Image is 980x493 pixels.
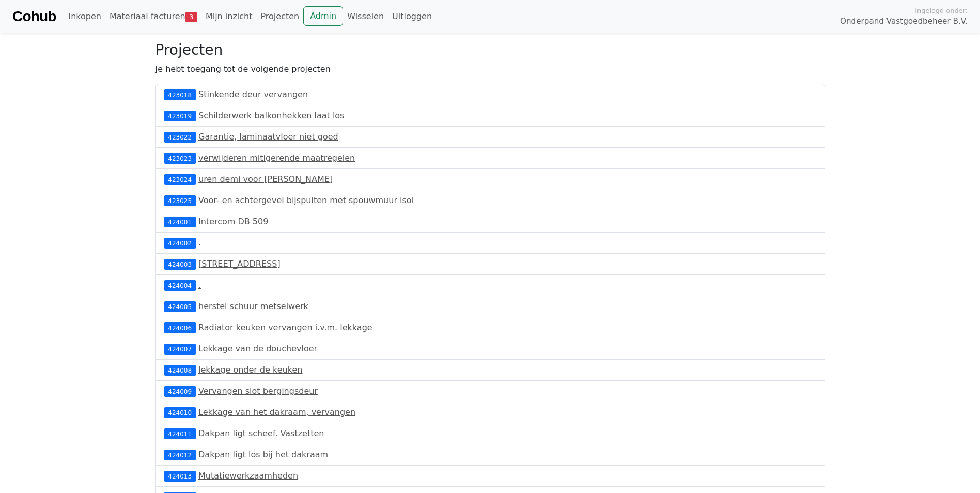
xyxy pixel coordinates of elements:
div: 424006 [164,322,196,333]
div: 424001 [164,217,196,227]
a: lekkage onder de keuken [198,365,302,375]
a: herstel schuur metselwerk [198,301,308,311]
div: 424011 [164,428,196,439]
a: Lekkage van het dakraam, vervangen [198,407,355,417]
div: 424003 [164,259,196,269]
div: 423022 [164,132,196,142]
div: 424008 [164,365,196,375]
div: 423019 [164,111,196,121]
a: Vervangen slot bergingsdeur [198,386,318,396]
span: 3 [185,12,197,22]
a: Intercom DB 509 [198,217,268,226]
a: Wisselen [343,6,388,27]
a: Lekkage van de douchevloer [198,344,317,353]
a: . [198,238,201,248]
a: Materiaal facturen3 [105,6,201,27]
div: 424013 [164,471,196,481]
a: Mijn inzicht [201,6,257,27]
a: Stinkende deur vervangen [198,89,308,99]
a: verwijderen mitigerende maatregelen [198,153,355,163]
a: Cohub [12,4,56,29]
div: 423025 [164,195,196,206]
a: . [198,280,201,290]
div: 424009 [164,386,196,396]
a: Dakpan ligt los bij het dakraam [198,450,328,459]
a: Projecten [256,6,303,27]
span: Onderpand Vastgoedbeheer B.V. [840,16,968,27]
div: 424007 [164,344,196,354]
a: Radiator keuken vervangen i.v.m. lekkage [198,322,372,332]
p: Je hebt toegang tot de volgende projecten [155,63,825,75]
a: Inkopen [64,6,105,27]
a: Voor- en achtergevel bijspuiten met spouwmuur isol [198,195,414,205]
h3: Projecten [155,41,825,59]
div: 423024 [164,174,196,184]
a: Admin [303,6,343,26]
div: 424010 [164,407,196,418]
a: [STREET_ADDRESS] [198,259,281,269]
a: Dakpan ligt scheef. Vastzetten [198,428,324,438]
div: 424004 [164,280,196,290]
div: 424012 [164,450,196,460]
span: Ingelogd onder: [915,6,968,16]
a: uren demi voor [PERSON_NAME] [198,174,333,184]
div: 424005 [164,301,196,312]
a: Schilderwerk balkonhekken laat los [198,111,344,120]
div: 423023 [164,153,196,163]
a: Uitloggen [388,6,436,27]
a: Garantie, laminaatvloer niet goed [198,132,338,142]
a: Mutatiewerkzaamheden [198,471,298,481]
div: 423018 [164,89,196,100]
div: 424002 [164,238,196,248]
